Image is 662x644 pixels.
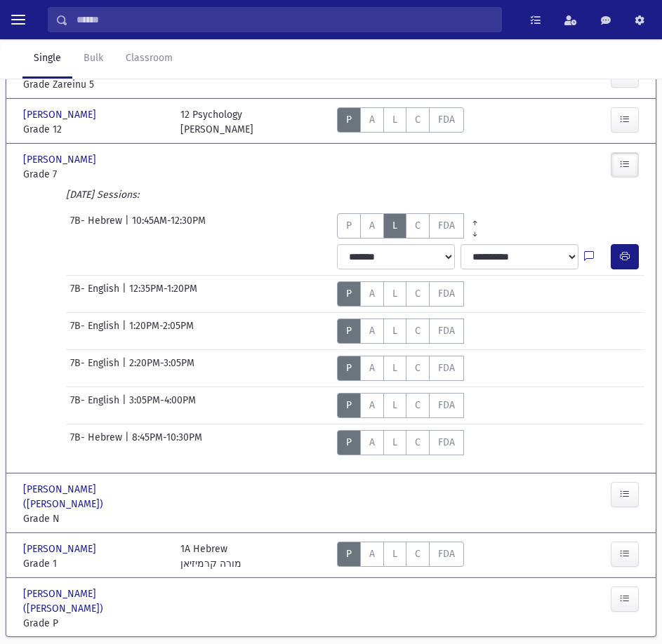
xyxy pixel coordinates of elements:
span: Grade 12 [23,122,166,137]
span: L [392,548,397,560]
span: [PERSON_NAME] ([PERSON_NAME]) [23,586,166,616]
span: 3:05PM-4:00PM [129,393,196,418]
span: P [346,399,352,411]
input: Search [68,7,501,32]
span: A [369,399,375,411]
span: L [392,220,397,232]
span: P [346,114,352,126]
div: AttTypes [337,356,464,381]
span: P [346,220,352,232]
span: C [415,362,421,374]
span: [PERSON_NAME] ([PERSON_NAME]) [23,482,166,511]
span: P [346,288,352,300]
span: | [125,430,132,455]
span: FDA [438,362,455,374]
div: AttTypes [337,393,464,418]
span: Grade P [23,616,166,631]
div: AttTypes [337,430,464,455]
span: L [392,436,397,448]
span: FDA [438,325,455,337]
span: [PERSON_NAME] [23,152,99,167]
span: 7B- English [70,318,122,344]
div: 1A Hebrew מורה קרמיזיאן [180,542,241,571]
span: A [369,325,375,337]
span: C [415,288,421,300]
span: C [415,399,421,411]
span: Grade 7 [23,167,166,182]
span: Grade N [23,511,166,526]
a: Single [22,39,72,79]
span: | [122,393,129,418]
span: A [369,220,375,232]
div: AttTypes [337,213,486,239]
span: 7B- English [70,393,122,418]
span: 10:45AM-12:30PM [132,213,206,239]
span: A [369,114,375,126]
span: FDA [438,114,455,126]
span: [PERSON_NAME] [23,107,99,122]
a: All Later [464,224,486,236]
a: All Prior [464,213,486,224]
span: L [392,399,397,411]
span: FDA [438,288,455,300]
span: A [369,436,375,448]
i: [DATE] Sessions: [66,189,139,201]
span: 1:20PM-2:05PM [129,318,194,344]
span: FDA [438,220,455,232]
a: Bulk [72,39,114,79]
span: 7B- English [70,356,122,381]
span: [PERSON_NAME] [23,542,99,556]
span: FDA [438,548,455,560]
div: AttTypes [337,107,464,137]
span: 7B- English [70,281,122,307]
a: Classroom [114,39,184,79]
div: AttTypes [337,542,464,571]
span: FDA [438,399,455,411]
button: toggle menu [6,7,31,32]
span: 7B- Hebrew [70,430,125,455]
div: 12 Psychology [PERSON_NAME] [180,107,253,137]
span: C [415,325,421,337]
span: P [346,325,352,337]
span: L [392,362,397,374]
span: | [125,213,132,239]
span: C [415,548,421,560]
span: P [346,548,352,560]
div: AttTypes [337,281,464,307]
span: L [392,325,397,337]
span: C [415,114,421,126]
span: A [369,548,375,560]
div: AttTypes [337,318,464,344]
span: P [346,436,352,448]
span: 8:45PM-10:30PM [132,430,202,455]
span: | [122,281,129,307]
span: A [369,288,375,300]
span: 12:35PM-1:20PM [129,281,197,307]
span: A [369,362,375,374]
span: Grade 1 [23,556,166,571]
span: C [415,220,421,232]
span: FDA [438,436,455,448]
span: | [122,356,129,381]
span: C [415,436,421,448]
span: L [392,114,397,126]
span: 7B- Hebrew [70,213,125,239]
span: | [122,318,129,344]
span: L [392,288,397,300]
span: 2:20PM-3:05PM [129,356,194,381]
span: Grade Zareinu 5 [23,77,166,92]
span: P [346,362,352,374]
